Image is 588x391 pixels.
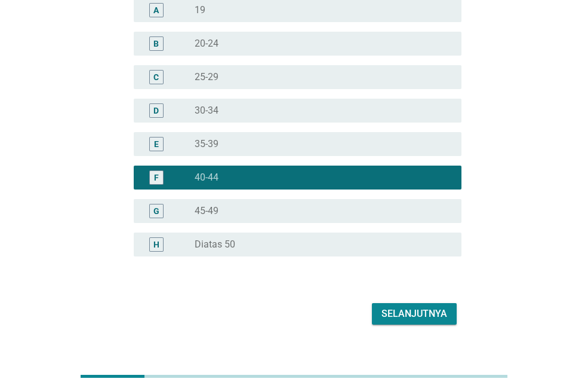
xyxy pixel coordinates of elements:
label: 45-49 [195,205,218,217]
label: 25-29 [195,71,218,83]
label: 20-24 [195,38,218,50]
div: B [153,37,159,50]
div: F [154,171,159,184]
div: E [154,138,159,150]
label: 19 [195,4,205,16]
div: Selanjutnya [381,307,447,321]
label: Diatas 50 [195,239,235,251]
div: D [153,104,159,117]
label: 40-44 [195,172,218,184]
div: A [153,4,159,16]
div: C [153,71,159,83]
button: Selanjutnya [372,303,457,325]
div: G [153,204,159,217]
label: 30-34 [195,105,218,117]
label: 35-39 [195,138,218,150]
div: H [153,238,159,251]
